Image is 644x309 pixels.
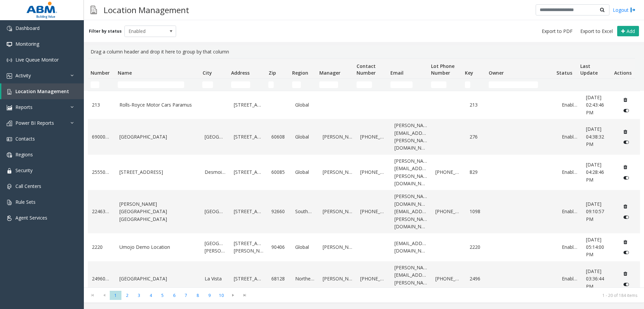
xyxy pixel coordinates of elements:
a: [GEOGRAPHIC_DATA] [119,275,197,282]
a: [DATE] 02:43:46 PM [586,94,612,116]
span: Export to PDF [542,28,573,35]
th: Actions [611,59,635,79]
button: Disable [620,172,633,183]
span: Manager [319,70,340,76]
a: [PERSON_NAME] [323,208,352,215]
span: Go to the next page [227,291,239,300]
span: Key [465,70,473,76]
a: Global [295,133,315,141]
a: 1098 [470,208,485,215]
a: 90406 [271,243,287,251]
button: Add [617,26,639,37]
a: [STREET_ADDRESS] [234,208,263,215]
a: [STREET_ADDRESS] [119,168,197,176]
span: Reports [15,104,33,110]
span: Region [292,70,308,76]
img: 'icon' [7,137,12,142]
a: [GEOGRAPHIC_DATA] [119,133,197,141]
span: Enabled [125,26,166,37]
span: Last Update [580,63,598,76]
div: Drag a column header and drop it here to group by that column [88,45,640,58]
a: [STREET_ADDRESS] [234,133,263,141]
span: Security [15,167,33,173]
a: 213 [92,101,111,109]
img: 'icon' [7,57,12,63]
a: [PHONE_NUMBER] [360,168,386,176]
button: Export to Excel [578,27,615,36]
span: Page 3 [133,291,145,300]
a: 92660 [271,208,287,215]
button: Disable [620,211,633,222]
td: City Filter [200,79,228,91]
span: Dashboard [15,25,40,31]
img: 'icon' [7,42,12,47]
a: 24960002 [92,275,111,282]
input: Manager Filter [319,81,338,88]
img: 'icon' [7,89,12,94]
span: Monitoring [15,41,39,47]
input: Email Filter [390,81,413,88]
a: [PHONE_NUMBER] [360,275,386,282]
a: Global [295,101,315,109]
a: 2496 [470,275,485,282]
td: Address Filter [228,79,266,91]
a: [PHONE_NUMBER] [435,168,462,176]
a: Enabled [562,133,578,141]
input: Contact Number Filter [357,81,372,88]
span: Add [627,28,635,34]
span: Page 1 [110,291,121,300]
span: Page 10 [215,291,227,300]
a: 213 [470,101,485,109]
a: 276 [470,133,485,141]
a: [DATE] 04:28:46 PM [586,161,612,184]
a: Enabled [562,243,578,251]
span: [DATE] 09:10:57 PM [586,201,604,222]
a: [DATE] 04:38:32 PM [586,125,612,148]
a: Global [295,168,315,176]
span: [DATE] 03:36:44 PM [586,268,604,289]
td: Lot Phone Number Filter [428,79,462,91]
td: Status Filter [554,79,578,91]
a: La Vista [205,275,226,282]
span: Location Management [15,88,69,94]
kendo-pager-info: 1 - 20 of 184 items [255,293,637,298]
span: Go to the next page [228,293,237,298]
a: Desmoines [205,168,226,176]
a: 60608 [271,133,287,141]
a: [PERSON_NAME][EMAIL_ADDRESS][PERSON_NAME][DOMAIN_NAME] [394,264,427,294]
input: Number Filter [91,81,99,88]
input: Key Filter [465,81,470,88]
input: Zip Filter [268,81,274,88]
button: Delete [620,126,631,137]
a: [PERSON_NAME][GEOGRAPHIC_DATA] [GEOGRAPHIC_DATA] [119,200,197,223]
a: Enabled [562,101,578,109]
button: Delete [620,268,631,279]
a: [PERSON_NAME] [323,168,352,176]
a: [GEOGRAPHIC_DATA] [205,208,226,215]
span: [DATE] 04:28:46 PM [586,161,604,183]
th: Status [554,59,578,79]
label: Filter by status [89,28,122,34]
span: Page 5 [157,291,168,300]
img: logout [630,6,636,13]
span: Owner [489,70,504,76]
button: Export to PDF [539,27,575,36]
a: [STREET_ADDRESS] [234,168,263,176]
h3: Location Management [100,2,193,18]
img: 'icon' [7,200,12,205]
a: [DATE] 09:10:57 PM [586,200,612,223]
span: Email [390,70,404,76]
span: City [203,70,212,76]
a: [GEOGRAPHIC_DATA][PERSON_NAME] [205,240,226,255]
img: 'icon' [7,105,12,110]
img: 'icon' [7,73,12,79]
a: 25550063 [92,168,111,176]
img: 'icon' [7,152,12,158]
input: Owner Filter [489,81,538,88]
span: Page 7 [180,291,192,300]
a: 2220 [92,243,111,251]
span: Address [231,70,250,76]
td: Key Filter [462,79,486,91]
span: Regions [15,151,33,158]
a: Southwest [295,208,315,215]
